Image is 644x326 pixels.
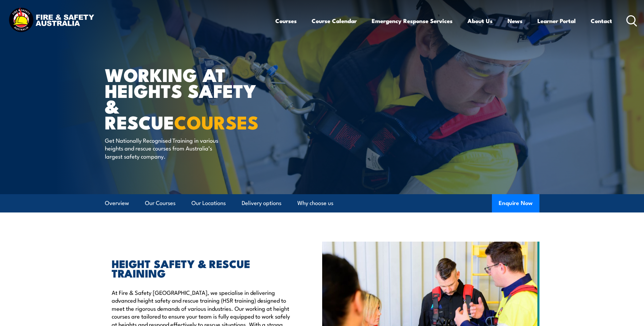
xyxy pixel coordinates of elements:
p: Get Nationally Recognised Training in various heights and rescue courses from Australia’s largest... [105,136,229,160]
a: About Us [467,12,493,30]
a: Our Courses [145,194,176,212]
h2: HEIGHT SAFETY & RESCUE TRAINING [112,259,291,278]
a: Overview [105,194,129,212]
strong: COURSES [174,107,259,136]
a: Emergency Response Services [372,12,453,30]
a: Learner Portal [537,12,576,30]
a: Course Calendar [312,12,357,30]
h1: WORKING AT HEIGHTS SAFETY & RESCUE [105,66,273,130]
button: Enquire Now [492,194,539,212]
a: Contact [591,12,612,30]
a: Our Locations [191,194,226,212]
a: Courses [275,12,297,30]
a: Delivery options [242,194,281,212]
a: News [508,12,522,30]
a: Why choose us [297,194,333,212]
